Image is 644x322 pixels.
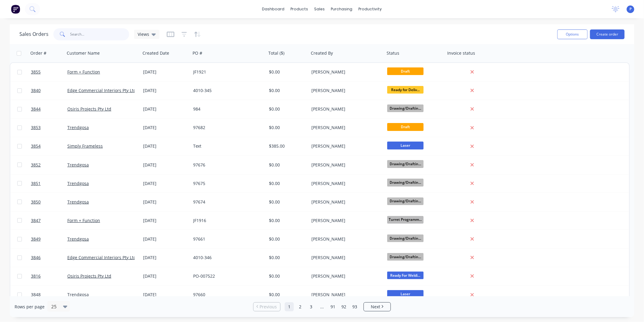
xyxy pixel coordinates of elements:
[387,86,424,94] span: Ready for Deliv...
[193,50,202,56] div: PO #
[143,125,188,131] div: [DATE]
[143,273,188,279] div: [DATE]
[311,180,379,187] div: [PERSON_NAME]
[31,236,41,242] span: 3849
[143,106,188,112] div: [DATE]
[31,137,67,155] a: 3854
[269,255,305,261] div: $0.00
[356,5,385,14] div: productivity
[387,50,399,56] div: Status
[143,180,188,187] div: [DATE]
[67,87,136,93] a: Edge Commercial Interiors Pty Ltd
[447,50,475,56] div: Invoice status
[193,255,260,261] div: 4010-346
[339,302,348,311] a: Page 92
[193,162,260,168] div: 97676
[269,106,305,112] div: $0.00
[371,304,380,310] span: Next
[31,292,41,298] span: 3848
[311,292,379,298] div: [PERSON_NAME]
[31,106,41,112] span: 3844
[67,50,100,56] div: Customer Name
[311,87,379,94] div: [PERSON_NAME]
[387,67,424,75] span: Draft
[31,81,67,100] a: 3840
[67,255,136,260] a: Edge Commercial Interiors Pty Ltd
[143,292,188,298] div: [DATE]
[311,125,379,131] div: [PERSON_NAME]
[317,302,327,311] a: Jump forward
[269,199,305,205] div: $0.00
[67,69,100,75] a: Form + Function
[364,304,391,310] a: Next page
[143,50,169,56] div: Created Date
[31,248,67,267] a: 3846
[67,292,89,297] a: Trendgosa
[31,193,67,211] a: 3850
[143,199,188,205] div: [DATE]
[387,179,424,186] span: Drawing/Draftin...
[31,273,41,279] span: 3816
[70,28,129,40] input: Search...
[31,180,41,187] span: 3851
[31,218,41,224] span: 3847
[387,253,424,261] span: Drawing/Draftin...
[67,236,89,242] a: Trendgosa
[67,106,111,112] a: Osiris Projects Pty Ltd
[260,304,277,310] span: Previous
[67,143,103,149] a: Simply Frameless
[350,302,359,311] a: Page 93
[31,255,41,261] span: 3846
[253,304,280,310] a: Previous page
[269,218,305,224] div: $0.00
[143,69,188,75] div: [DATE]
[311,236,379,242] div: [PERSON_NAME]
[31,211,67,230] a: 3847
[31,230,67,248] a: 3849
[67,218,100,223] a: Form + Function
[193,87,260,94] div: 4010-345
[67,125,89,130] a: Trendgosa
[288,5,311,14] div: products
[311,106,379,112] div: [PERSON_NAME]
[31,69,41,75] span: 3855
[251,302,393,311] ul: Pagination
[557,29,588,39] button: Options
[31,63,67,81] a: 3855
[269,69,305,75] div: $0.00
[269,162,305,168] div: $0.00
[143,87,188,94] div: [DATE]
[138,31,149,37] span: Views
[311,5,328,14] div: sales
[11,5,20,14] img: Factory
[328,5,356,14] div: purchasing
[311,218,379,224] div: [PERSON_NAME]
[387,290,424,298] span: Laser
[143,255,188,261] div: [DATE]
[31,87,41,94] span: 3840
[285,302,294,311] a: Page 1 is your current page
[193,106,260,112] div: 984
[31,100,67,118] a: 3844
[259,5,288,14] a: dashboard
[269,273,305,279] div: $0.00
[31,125,41,131] span: 3853
[269,87,305,94] div: $0.00
[143,162,188,168] div: [DATE]
[31,199,41,205] span: 3850
[387,104,424,112] span: Drawing/Draftin...
[387,123,424,131] span: Draft
[31,143,41,149] span: 3854
[31,162,41,168] span: 3852
[311,255,379,261] div: [PERSON_NAME]
[31,286,67,304] a: 3848
[19,31,49,37] h1: Sales Orders
[143,143,188,149] div: [DATE]
[67,180,89,186] a: Trendgosa
[193,236,260,242] div: 97661
[269,180,305,187] div: $0.00
[590,29,625,39] button: Create order
[143,218,188,224] div: [DATE]
[15,304,45,310] span: Rows per page
[387,216,424,224] span: Turret Programm...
